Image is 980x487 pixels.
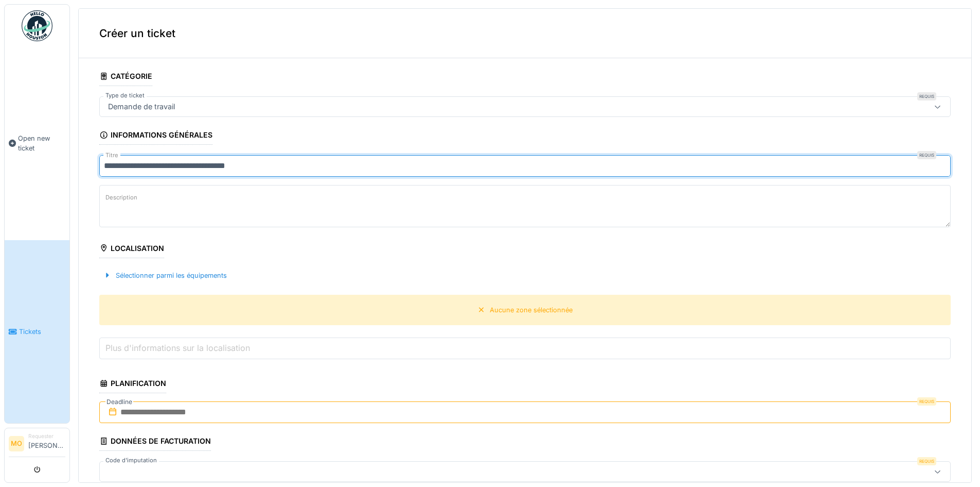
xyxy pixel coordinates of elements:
div: Planification [99,376,166,393]
div: Demande de travail [104,101,179,112]
span: Tickets [19,327,65,337]
label: Plus d'informations sur la localisation [103,342,252,354]
label: Code d'imputation [103,456,159,465]
div: Sélectionner parmi les équipements [99,268,231,282]
label: Titre [103,151,120,160]
div: Données de facturation [99,433,211,451]
div: Requis [917,457,936,465]
div: Requester [28,432,65,440]
div: Aucune zone sélectionnée [490,305,573,315]
li: [PERSON_NAME] [28,432,65,455]
label: Deadline [105,396,133,408]
div: Créer un ticket [79,9,971,58]
a: Open new ticket [5,47,69,240]
div: Requis [917,151,936,159]
div: Informations générales [99,127,212,145]
div: Requis [917,397,936,406]
div: Catégorie [99,69,152,86]
a: Tickets [5,240,69,424]
img: Badge_color-CXgf-gQk.svg [22,10,52,41]
div: Localisation [99,241,164,258]
a: MO Requester[PERSON_NAME] [9,432,65,457]
label: Type de ticket [103,91,147,100]
div: Requis [917,92,936,100]
label: Description [103,191,139,204]
span: Open new ticket [18,133,65,153]
li: MO [9,436,24,451]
